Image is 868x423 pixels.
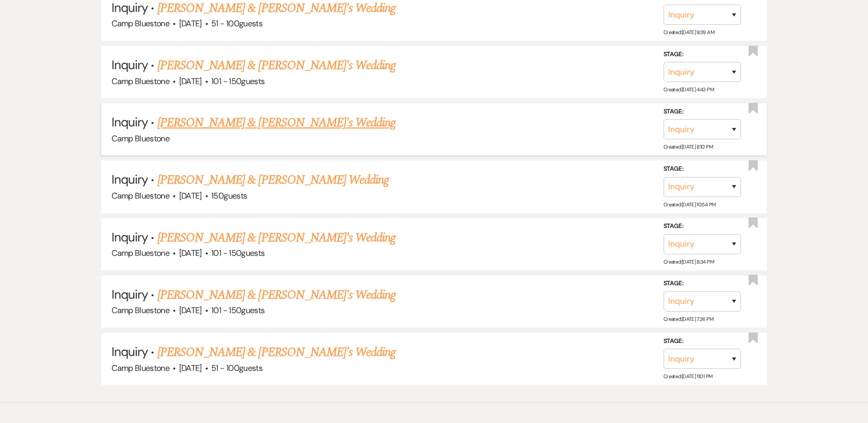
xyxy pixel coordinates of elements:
[211,248,264,258] span: 101 - 150 guests
[664,221,741,232] label: Stage:
[112,305,169,316] span: Camp Bluestone
[179,190,202,201] span: [DATE]
[664,164,741,175] label: Stage:
[112,133,169,144] span: Camp Bluestone
[112,171,148,187] span: Inquiry
[179,248,202,258] span: [DATE]
[112,190,169,201] span: Camp Bluestone
[664,316,713,322] span: Created: [DATE] 7:36 PM
[664,258,714,265] span: Created: [DATE] 8:34 PM
[112,344,148,360] span: Inquiry
[112,18,169,29] span: Camp Bluestone
[664,86,714,93] span: Created: [DATE] 4:43 PM
[664,106,741,118] label: Stage:
[211,363,262,373] span: 51 - 100 guests
[112,286,148,302] span: Inquiry
[664,335,741,347] label: Stage:
[157,113,396,132] a: [PERSON_NAME] & [PERSON_NAME]'s Wedding
[211,190,247,201] span: 150 guests
[157,229,396,247] a: [PERSON_NAME] & [PERSON_NAME]'s Wedding
[179,363,202,373] span: [DATE]
[179,76,202,87] span: [DATE]
[112,229,148,245] span: Inquiry
[157,171,389,189] a: [PERSON_NAME] & [PERSON_NAME] Wedding
[112,248,169,258] span: Camp Bluestone
[112,76,169,87] span: Camp Bluestone
[664,49,741,60] label: Stage:
[211,76,264,87] span: 101 - 150 guests
[664,29,714,36] span: Created: [DATE] 9:39 AM
[157,343,396,362] a: [PERSON_NAME] & [PERSON_NAME]'s Wedding
[112,114,148,130] span: Inquiry
[157,286,396,304] a: [PERSON_NAME] & [PERSON_NAME]'s Wedding
[211,305,264,316] span: 101 - 150 guests
[112,57,148,73] span: Inquiry
[664,278,741,289] label: Stage:
[179,305,202,316] span: [DATE]
[211,18,262,29] span: 51 - 100 guests
[179,18,202,29] span: [DATE]
[664,143,713,150] span: Created: [DATE] 8:10 PM
[157,56,396,75] a: [PERSON_NAME] & [PERSON_NAME]'s Wedding
[112,363,169,373] span: Camp Bluestone
[664,201,715,208] span: Created: [DATE] 10:54 PM
[664,373,712,380] span: Created: [DATE] 11:01 PM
